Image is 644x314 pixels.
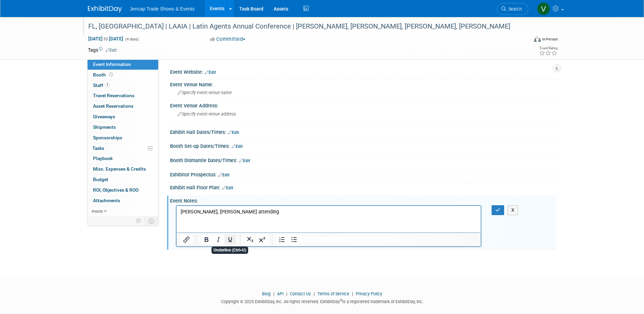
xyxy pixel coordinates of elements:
[170,155,556,164] div: Booth Dismantle Dates/Times:
[290,291,311,296] a: Contact Us
[93,124,116,130] span: Shipments
[103,36,109,41] span: to
[177,206,481,232] iframe: Rich Text Area
[317,291,349,296] a: Terms of Service
[88,175,158,185] a: Budget
[88,81,158,91] a: Staff1
[108,72,114,77] span: Booth not reserved yet
[88,196,158,206] a: Attachments
[539,47,557,50] div: Event Rating
[88,112,158,122] a: Giveaways
[93,135,122,140] span: Sponsorships
[224,235,236,244] button: Underline
[170,196,556,204] div: Event Notes:
[534,36,541,42] img: Format-Inperson.png
[133,216,145,225] td: Personalize Event Tab Strip
[232,144,243,149] a: Edit
[130,6,195,12] span: Jencap Trade Shows & Events
[178,111,236,117] span: Specify event venue address
[213,235,224,244] button: Italic
[276,235,288,244] button: Numbered list
[88,164,158,174] a: Misc. Expenses & Credits
[88,143,158,154] a: Tasks
[284,291,289,296] span: |
[93,62,131,67] span: Event Information
[542,37,558,42] div: In-Person
[86,20,518,33] div: FL, [GEOGRAPHIC_DATA] | LAAIA | Latin Agents Annual Conference | [PERSON_NAME], [PERSON_NAME], [P...
[181,235,192,244] button: Insert/edit link
[262,291,271,296] a: Blog
[92,208,103,214] span: more
[208,36,248,43] button: Committed
[93,83,110,88] span: Staff
[93,166,146,172] span: Misc. Expenses & Credits
[228,130,239,135] a: Edit
[93,198,120,203] span: Attachments
[312,291,316,296] span: |
[356,291,382,296] a: Privacy Policy
[170,101,556,109] div: Event Venue Address:
[88,36,124,42] span: [DATE] [DATE]
[88,59,158,70] a: Event Information
[537,2,550,15] img: Vanessa O'Brien
[506,6,522,12] span: Search
[288,235,300,244] button: Bullet list
[218,173,229,177] a: Edit
[93,93,134,98] span: Travel Reservations
[239,158,250,163] a: Edit
[88,185,158,195] a: ROI, Objectives & ROO
[244,235,256,244] button: Subscript
[222,186,233,190] a: Edit
[488,35,558,46] div: Event Format
[340,298,342,302] sup: ®
[256,235,268,244] button: Superscript
[144,216,158,225] td: Toggle Event Tabs
[93,114,115,119] span: Giveaways
[88,70,158,80] a: Booth
[205,70,216,75] a: Edit
[88,6,122,13] img: ExhibitDay
[350,291,355,296] span: |
[93,156,113,161] span: Playbook
[201,235,212,244] button: Bold
[92,145,104,151] span: Tasks
[93,103,133,109] span: Asset Reservations
[88,122,158,133] a: Shipments
[105,83,110,88] span: 1
[125,37,139,41] span: (4 days)
[88,154,158,164] a: Playbook
[106,48,117,53] a: Edit
[178,90,232,95] span: Specify event venue name
[170,141,556,150] div: Booth Set-up Dates/Times:
[88,206,158,216] a: more
[93,187,139,193] span: ROI, Objectives & ROO
[88,101,158,111] a: Asset Reservations
[170,170,556,178] div: Exhibitor Prospectus:
[170,182,556,191] div: Exhibit Hall Floor Plan:
[93,72,114,77] span: Booth
[508,205,518,215] button: X
[272,291,276,296] span: |
[170,127,556,136] div: Exhibit Hall Dates/Times:
[277,291,283,296] a: API
[170,80,556,88] div: Event Venue Name:
[88,133,158,143] a: Sponsorships
[93,177,108,182] span: Budget
[170,67,556,76] div: Event Website:
[88,91,158,101] a: Travel Reservations
[497,3,528,15] a: Search
[88,47,117,53] td: Tags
